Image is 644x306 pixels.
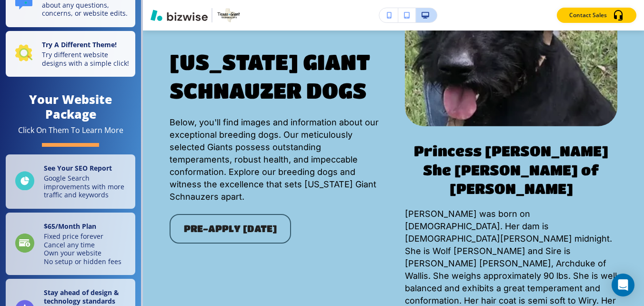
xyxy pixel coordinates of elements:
[151,10,208,21] img: Bizwise Logo
[612,274,634,296] div: Open Intercom Messenger
[6,154,135,209] a: See Your SEO ReportGoogle Search improvements with more traffic and keywords
[44,232,121,265] p: Fixed price forever Cancel any time Own your website No setup or hidden fees
[6,213,135,275] a: $65/Month PlanFixed price foreverCancel any timeOwn your websiteNo setup or hidden fees
[6,92,135,122] h4: Your Website Package
[42,51,130,67] p: Try different website designs with a simple click!
[170,117,381,201] span: Below, you'll find images and information about our exceptional breeding dogs. Our meticulously s...
[170,49,375,102] span: [US_STATE] Giant Schnauzer Dogs
[44,174,130,199] p: Google Search improvements with more traffic and keywords
[216,8,241,23] img: Your Logo
[44,288,119,306] strong: Stay ahead of design & technology standards
[42,40,117,49] strong: Try A Different Theme!
[18,125,123,135] div: Click On Them To Learn More
[170,214,291,244] button: Pre-Apply [DATE]
[44,222,96,231] strong: $ 65 /Month Plan
[557,8,636,23] button: Contact Sales
[6,31,135,77] button: Try A Different Theme!Try different website designs with a simple click!
[569,11,607,20] p: Contact Sales
[44,163,112,173] strong: See Your SEO Report
[414,143,612,197] span: Princess [PERSON_NAME] She [PERSON_NAME] of [PERSON_NAME]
